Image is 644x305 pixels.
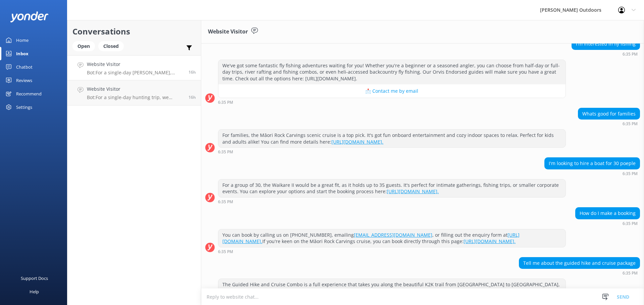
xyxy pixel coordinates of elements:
div: I'm looking to hire a boat for 30 poeple [545,158,640,169]
a: Website VisitorBot:For a single-day [PERSON_NAME], we've got you covered with firearms, food, and... [67,55,201,80]
div: Aug 27 2025 06:35pm (UTC +12:00) Pacific/Auckland [575,221,640,226]
strong: 6:35 PM [218,100,233,104]
div: Reviews [16,74,32,87]
a: Website VisitorBot:For a single-day hunting trip, we provide firearms, food, and transport. For m... [67,80,201,105]
div: Closed [98,41,124,51]
h4: Website Visitor [87,85,183,93]
strong: 6:35 PM [623,172,638,176]
div: Recommend [16,87,42,100]
a: [URL][DOMAIN_NAME]. [222,232,520,245]
div: Settings [16,100,32,114]
div: Whats good for families [578,108,640,120]
h3: Website Visitor [208,27,248,36]
div: Support Docs [21,272,48,285]
a: [URL][DOMAIN_NAME]. [387,188,439,195]
div: You can book by calling us on [PHONE_NUMBER], emailing , or filling out the enquiry form at If yo... [218,229,566,247]
div: Aug 27 2025 06:35pm (UTC +12:00) Pacific/Auckland [544,171,640,176]
div: Help [30,285,39,298]
strong: 6:35 PM [623,52,638,56]
strong: 6:35 PM [218,150,233,154]
button: 📩 Contact me by email [218,84,566,98]
div: Open [72,41,95,51]
strong: 6:35 PM [623,271,638,275]
span: Aug 27 2025 06:35pm (UTC +12:00) Pacific/Auckland [189,69,196,75]
a: Open [72,42,98,50]
div: Aug 27 2025 06:35pm (UTC +12:00) Pacific/Auckland [572,52,640,56]
div: I'm interested in fly fishing [572,38,640,50]
div: For a group of 30, the Waikare II would be a great fit, as it holds up to 35 guests. It's perfect... [218,179,566,197]
div: Aug 27 2025 06:35pm (UTC +12:00) Pacific/Auckland [578,121,640,126]
div: We've got some fantastic fly fishing adventures waiting for you! Whether you're a beginner or a s... [218,60,566,84]
p: Bot: For a single-day [PERSON_NAME], we've got you covered with firearms, food, and transport. On... [87,70,183,76]
a: [URL][DOMAIN_NAME]. [464,238,516,244]
p: Bot: For a single-day hunting trip, we provide firearms, food, and transport. For multi-day trips... [87,94,183,100]
div: Tell me about the guided hike and cruise package [519,257,640,269]
a: Closed [98,42,127,50]
div: Aug 27 2025 06:35pm (UTC +12:00) Pacific/Auckland [218,249,566,254]
span: Aug 27 2025 06:31pm (UTC +12:00) Pacific/Auckland [189,94,196,100]
div: Aug 27 2025 06:35pm (UTC +12:00) Pacific/Auckland [218,199,566,204]
strong: 6:35 PM [623,122,638,126]
img: yonder-white-logo.png [10,11,49,22]
div: Home [16,33,29,47]
strong: 6:35 PM [218,250,233,254]
div: Aug 27 2025 06:35pm (UTC +12:00) Pacific/Auckland [519,271,640,275]
div: How do I make a booking [576,208,640,219]
div: Chatbot [16,60,33,74]
div: Aug 27 2025 06:35pm (UTC +12:00) Pacific/Auckland [218,149,566,154]
h4: Website Visitor [87,61,183,68]
a: [EMAIL_ADDRESS][DOMAIN_NAME] [354,232,432,238]
div: Inbox [16,47,29,60]
strong: 6:35 PM [218,200,233,204]
strong: 6:35 PM [623,222,638,226]
div: Aug 27 2025 06:35pm (UTC +12:00) Pacific/Auckland [218,100,566,104]
div: For families, the Māori Rock Carvings scenic cruise is a top pick. It's got fun onboard entertain... [218,130,566,147]
h2: Conversations [72,25,196,38]
a: [URL][DOMAIN_NAME]. [331,139,383,145]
